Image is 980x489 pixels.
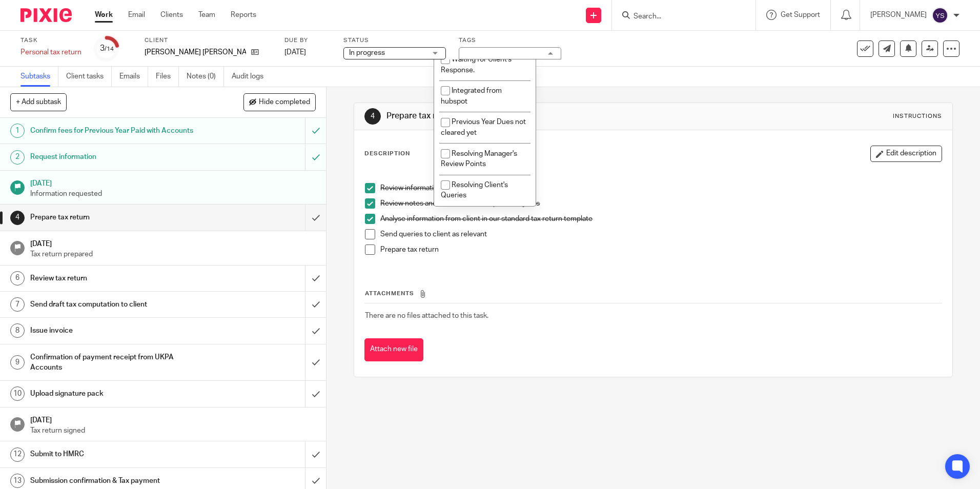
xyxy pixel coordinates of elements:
label: Client [145,36,272,45]
input: Search [632,12,725,22]
label: Status [343,36,446,45]
div: 6 [10,271,25,286]
h1: Confirm fees for Previous Year Paid with Accounts [30,123,207,138]
div: 3 [100,43,114,54]
h1: Send draft tax computation to client [30,297,207,312]
div: Personal tax return [21,47,81,57]
h1: Prepare tax return [30,210,207,225]
p: Tax return prepared [30,249,316,259]
a: Team [198,10,215,20]
div: 1 [10,124,25,138]
small: /14 [105,46,114,52]
span: In progress [349,49,385,56]
h1: Prepare tax return [386,111,675,121]
span: Resolving Manager's Review Points [441,150,517,168]
div: 4 [364,108,381,125]
img: svg%3E [932,7,948,24]
a: Files [156,67,179,87]
div: 2 [10,150,25,165]
p: Analyse information from client in our standard tax return template [380,214,941,224]
div: 12 [10,447,25,462]
p: Prepare tax return [380,244,941,255]
p: [PERSON_NAME] [870,10,927,20]
h1: Issue invoice [30,323,207,338]
h1: [DATE] [30,413,316,425]
span: Waiting for Client's Response. [441,56,512,74]
a: Emails [119,67,148,87]
img: Pixie [21,8,72,22]
div: 9 [10,355,25,370]
h1: Review tax return [30,271,207,286]
a: Reports [231,10,256,20]
p: Review notes and submission from previous years [380,198,941,209]
p: Send queries to client as relevant [380,229,941,239]
p: Review information sent by client [380,183,941,193]
label: Due by [284,36,331,45]
span: Attachments [365,291,414,296]
a: Clients [160,10,183,20]
p: Information requested [30,189,316,199]
a: Email [128,10,145,20]
div: 7 [10,297,25,312]
a: Subtasks [21,67,58,87]
div: Instructions [893,112,942,120]
button: Attach new file [364,338,423,361]
p: Description [364,150,410,158]
h1: Upload signature pack [30,386,207,401]
div: 13 [10,474,25,488]
h1: Submission confirmation & Tax payment [30,473,207,488]
label: Tags [459,36,561,45]
a: Client tasks [66,67,112,87]
span: Hide completed [259,98,310,107]
span: Resolving Client's Queries [441,181,508,199]
h1: Request information [30,149,207,165]
button: + Add subtask [10,93,67,111]
button: Hide completed [243,93,316,111]
button: Edit description [870,146,942,162]
p: Tax return signed [30,425,316,436]
h1: [DATE] [30,236,316,249]
a: Notes (0) [187,67,224,87]
div: 8 [10,323,25,338]
span: [DATE] [284,49,306,56]
span: Get Support [781,11,820,18]
a: Work [95,10,113,20]
span: Previous Year Dues not cleared yet [441,118,526,136]
div: 4 [10,211,25,225]
h1: Submit to HMRC [30,446,207,462]
label: Task [21,36,81,45]
p: [PERSON_NAME] [PERSON_NAME] [145,47,246,57]
div: 10 [10,386,25,401]
span: There are no files attached to this task. [365,312,488,319]
h1: Confirmation of payment receipt from UKPA Accounts [30,350,207,376]
h1: [DATE] [30,176,316,189]
a: Audit logs [232,67,271,87]
span: Integrated from hubspot [441,87,502,105]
